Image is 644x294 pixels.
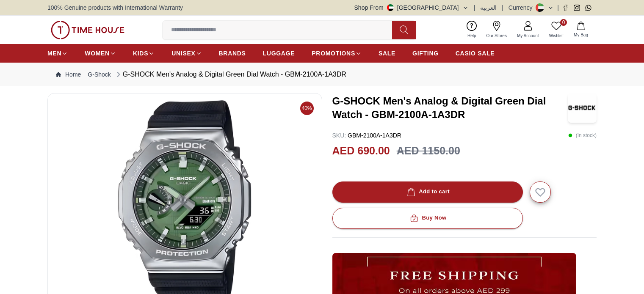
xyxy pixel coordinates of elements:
[387,4,394,11] img: United Arab Emirates
[47,3,183,12] span: 100% Genuine products with International Warranty
[332,208,523,229] button: Buy Now
[568,131,597,140] p: ( In stock )
[514,33,542,39] span: My Account
[332,181,523,203] button: Add to cart
[354,3,469,12] button: Shop From[GEOGRAPHIC_DATA]
[560,19,567,26] span: 0
[88,70,111,79] a: G-Shock
[51,21,124,39] img: ...
[263,46,295,61] a: LUGGAGE
[562,5,569,11] a: Facebook
[171,46,202,61] a: UNISEX
[47,49,61,58] span: MEN
[480,3,497,12] button: العربية
[557,3,559,12] span: |
[85,49,110,58] span: WOMEN
[397,143,460,159] h3: AED 1150.00
[219,49,246,58] span: BRANDS
[546,33,567,39] span: Wishlist
[412,46,439,61] a: GIFTING
[114,69,346,80] div: G-SHOCK Men's Analog & Digital Green Dial Watch - GBM-2100A-1A3DR
[405,187,450,197] div: Add to cart
[570,32,591,38] span: My Bag
[379,49,395,58] span: SALE
[332,132,346,139] span: SKU :
[585,5,591,11] a: Whatsapp
[408,213,446,223] div: Buy Now
[481,19,512,41] a: Our Stores
[456,46,495,61] a: CASIO SALE
[462,19,481,41] a: Help
[483,33,510,39] span: Our Stores
[312,49,355,58] span: PROMOTIONS
[332,94,568,121] h3: G-SHOCK Men's Analog & Digital Green Dial Watch - GBM-2100A-1A3DR
[312,46,362,61] a: PROMOTIONS
[474,3,475,12] span: |
[568,93,597,123] img: G-SHOCK Men's Analog & Digital Green Dial Watch - GBM-2100A-1A3DR
[412,49,439,58] span: GIFTING
[456,49,495,58] span: CASIO SALE
[171,49,195,58] span: UNISEX
[47,63,597,86] nav: Breadcrumb
[47,46,68,61] a: MEN
[133,46,155,61] a: KIDS
[300,102,314,115] span: 40%
[379,46,395,61] a: SALE
[56,70,81,79] a: Home
[502,3,503,12] span: |
[574,5,580,11] a: Instagram
[219,46,246,61] a: BRANDS
[332,143,390,159] h2: AED 690.00
[544,19,569,41] a: 0Wishlist
[332,131,401,140] p: GBM-2100A-1A3DR
[85,46,116,61] a: WOMEN
[569,20,593,40] button: My Bag
[133,49,148,58] span: KIDS
[263,49,295,58] span: LUGGAGE
[509,3,536,12] div: Currency
[464,33,480,39] span: Help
